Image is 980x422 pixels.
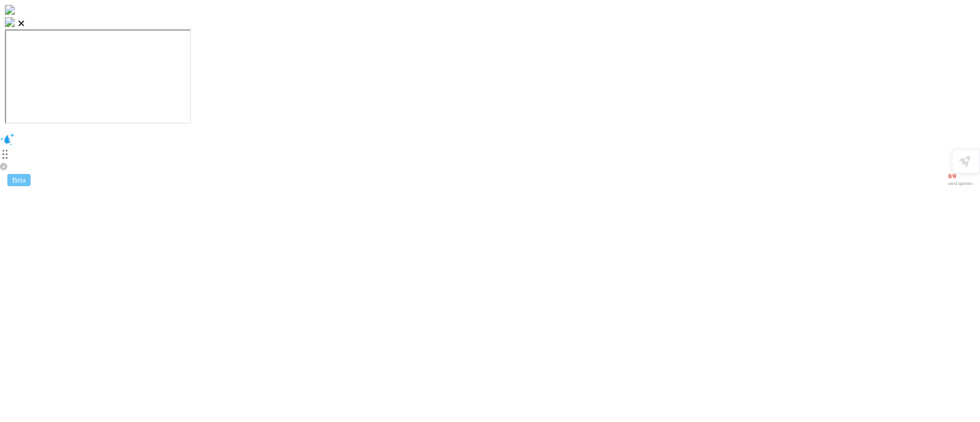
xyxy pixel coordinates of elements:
[7,174,31,186] div: Beta
[948,173,973,181] span: 0 / 0
[17,18,25,29] span: ✕
[948,181,973,187] span: used queries
[5,5,15,15] img: lookup.png
[5,17,15,27] img: logo.png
